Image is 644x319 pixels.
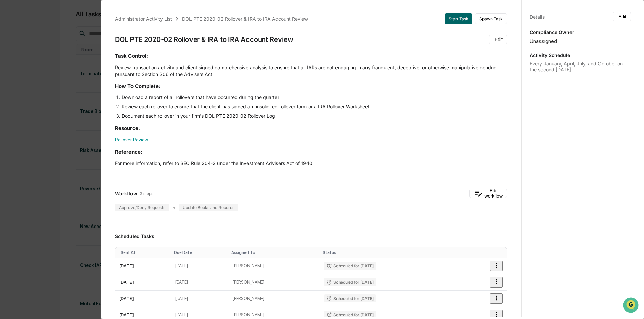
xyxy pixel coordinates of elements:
[115,291,171,307] td: [DATE]
[122,94,507,101] li: Download a report of all rollovers that have occurred during the quarter
[140,191,153,196] span: 2 steps
[46,82,86,95] a: 🗄️Attestations
[622,297,641,315] iframe: Open customer support
[7,52,19,64] img: 1746055101610-c473b297-6a78-478c-a979-82029cc54cd1
[115,125,140,131] strong: Resource:
[229,291,320,307] td: [PERSON_NAME]
[115,64,507,78] p: Review transaction activity and client signed comprehensive analysis to ensure that all IARs are ...
[530,38,631,44] div: Unassigned
[13,85,43,92] span: Preclearance
[115,160,507,167] p: For more information, refer to SEC Rule 204-2 under the Investment Advisers Act of 1940.
[171,274,229,290] td: [DATE]
[530,52,631,58] p: Activity Schedule
[179,204,238,211] div: Update Books and Records
[7,86,12,91] div: 🖐️
[115,53,148,59] strong: Task Control:
[122,113,507,119] li: Document each rollover in your firm's DOL PTE 2020-02 Rollover Log
[13,98,42,105] span: Data Lookup
[115,191,137,196] span: Workflow
[469,189,507,198] button: Edit workflow
[48,114,82,119] a: Powered byPylon
[323,250,456,255] div: Toggle SortBy
[115,274,171,290] td: [DATE]
[115,83,160,89] strong: How To Complete:
[530,29,631,35] p: Compliance Owner
[115,35,293,44] div: DOL PTE 2020-02 Rollover & IRA to IRA Account Review
[324,278,376,286] div: Scheduled for [DATE]
[229,258,320,274] td: [PERSON_NAME]
[115,204,169,211] div: Approve/Deny Requests
[122,103,507,110] li: Review each rollover to ensure that the client has signed an unsolicited rollover form or a IRA R...
[613,12,631,21] button: Edit
[229,274,320,290] td: [PERSON_NAME]
[530,61,631,72] div: Every January, April, July, and October on the second [DATE]
[231,250,317,255] div: Toggle SortBy
[171,258,229,274] td: [DATE]
[324,262,376,270] div: Scheduled for [DATE]
[489,35,507,44] button: Edit
[324,311,376,319] div: Scheduled for [DATE]
[4,82,46,95] a: 🖐️Preclearance
[121,250,169,255] div: Toggle SortBy
[115,16,172,22] div: Administrator Activity List
[475,13,507,24] button: Spawn Task
[115,233,507,239] h3: Scheduled Tasks
[56,85,84,92] span: Attestations
[67,114,82,119] span: Pylon
[23,52,111,58] div: Start new chat
[530,14,545,20] div: Details
[182,16,308,22] div: DOL PTE 2020-02 Rollover & IRA to IRA Account Review
[7,99,12,104] div: 🔎
[23,58,85,64] div: We're available if you need us!
[4,95,45,107] a: 🔎Data Lookup
[115,137,148,142] a: Rollover Review
[324,294,376,302] div: Scheduled for [DATE]
[49,86,54,91] div: 🗄️
[115,258,171,274] td: [DATE]
[445,13,472,24] button: Start Task
[174,250,226,255] div: Toggle SortBy
[115,54,123,62] button: Start new chat
[7,14,123,25] p: How can we help?
[115,149,142,155] strong: Reference:
[171,291,229,307] td: [DATE]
